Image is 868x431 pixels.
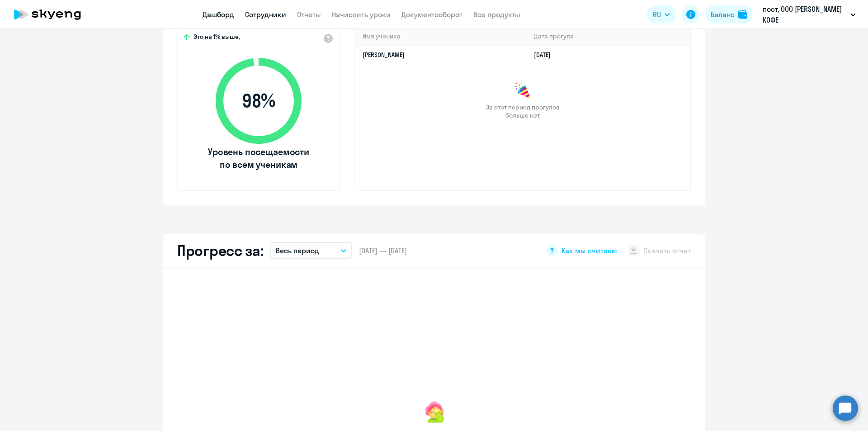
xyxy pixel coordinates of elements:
a: [DATE] [534,51,558,59]
button: пост, ООО [PERSON_NAME] КОФЕ [758,4,860,25]
p: Весь период [276,245,319,256]
button: Весь период [270,242,352,259]
a: Все продукты [473,10,520,19]
span: RU [653,9,661,20]
div: Баланс [711,9,735,20]
th: Дата прогула [527,27,690,46]
a: Начислить уроки [332,10,391,19]
button: RU [646,5,676,24]
span: За этот период прогулов больше нет [485,103,561,119]
span: 98 % [207,90,311,112]
a: Дашборд [203,10,234,19]
span: Это на 1% выше, [193,33,240,43]
a: [PERSON_NAME] [363,51,405,59]
span: Как мы считаем [561,246,617,256]
p: пост, ООО [PERSON_NAME] КОФЕ [763,4,847,25]
a: Сотрудники [245,10,286,19]
a: Отчеты [297,10,321,19]
h2: Прогресс за: [177,242,263,260]
th: Имя ученика [355,27,527,46]
img: balance [738,10,747,19]
span: Уровень посещаемости по всем ученикам [207,146,311,171]
img: congrats [514,81,532,99]
img: error [421,399,447,425]
span: [DATE] — [DATE] [359,246,407,256]
a: Документооборот [401,10,462,19]
button: Балансbalance [705,5,753,24]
